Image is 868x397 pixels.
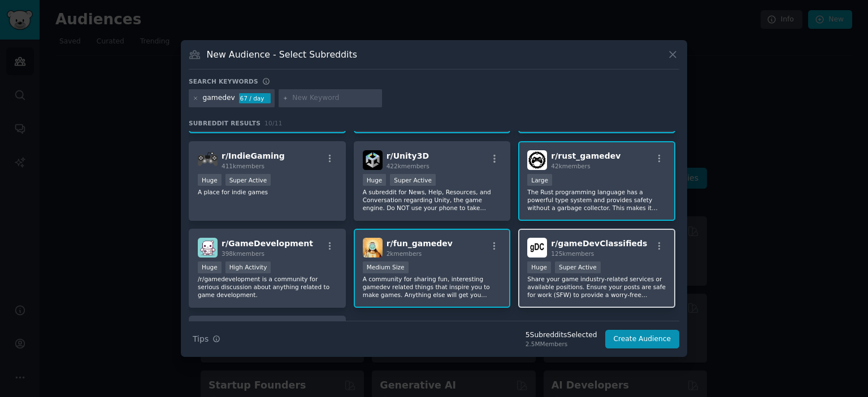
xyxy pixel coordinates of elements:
span: r/ IndieGaming [222,151,285,160]
p: Share your game industry-related services or available positions. Ensure your posts are safe for ... [527,275,666,299]
img: Unity3D [363,150,383,170]
div: 67 / day [239,93,271,103]
span: r/ GameDevelopment [222,239,313,248]
span: 125k members [551,250,594,257]
span: Tips [193,333,209,345]
p: A place for indie games [198,188,337,196]
span: 398k members [222,250,264,257]
img: fun_gamedev [363,238,383,258]
span: r/ fun_gamedev [387,239,453,248]
div: Huge [527,261,551,273]
span: 422k members [387,163,429,169]
input: New Keyword [292,93,378,103]
img: GameDevelopment [198,238,218,258]
button: Tips [189,329,224,349]
div: Large [527,174,552,186]
div: Super Active [225,174,271,186]
div: Huge [363,174,387,186]
span: r/ rust_gamedev [551,151,620,160]
div: High Activity [225,261,271,273]
div: Super Active [390,174,436,186]
div: gamedev [203,93,235,103]
p: /r/gamedevelopment is a community for serious discussion about anything related to game development. [198,275,337,299]
div: Super Active [555,261,601,273]
img: IndieGaming [198,150,218,170]
div: Huge [198,174,222,186]
span: 2k members [387,250,422,257]
p: The Rust programming language has a powerful type system and provides safety without a garbage co... [527,188,666,212]
h3: Search keywords [189,77,258,85]
img: rust_gamedev [527,150,547,170]
div: 2.5M Members [526,340,597,348]
button: Create Audience [605,330,680,349]
div: Medium Size [363,261,409,273]
img: gameDevClassifieds [527,238,547,258]
p: A subreddit for News, Help, Resources, and Conversation regarding Unity, the game engine. Do NOT ... [363,188,502,212]
p: A community for sharing fun, interesting gamedev related things that inspire you to make games. A... [363,275,502,299]
span: Subreddit Results [189,119,261,127]
span: r/ Unity3D [387,151,429,160]
span: 42k members [551,163,590,169]
span: r/ gameDevClassifieds [551,239,647,248]
h3: New Audience - Select Subreddits [207,49,357,60]
div: 5 Subreddit s Selected [526,330,597,341]
div: Huge [198,261,222,273]
span: 10 / 11 [264,120,283,126]
span: 411k members [222,163,264,169]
